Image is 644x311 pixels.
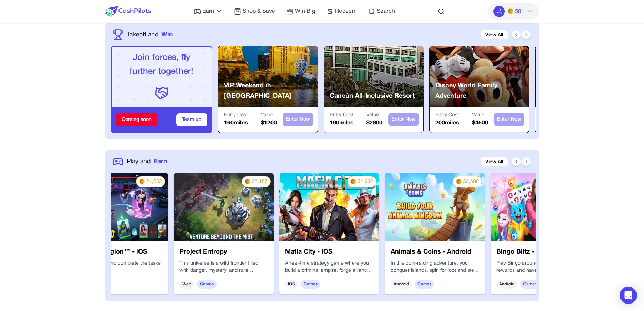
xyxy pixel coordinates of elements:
img: PMs [456,179,462,184]
span: Shop & Save [243,7,275,16]
div: Play up to four cards at once for quadruple the fun Special events and timely celebrations keep g... [496,260,585,274]
p: Value [366,112,382,119]
img: e7LpnxnaeNCM.png [385,173,485,241]
h3: Bingo Blitz - Android [496,247,585,257]
a: Shop & Save [234,7,275,16]
p: $ 4500 [472,119,488,127]
img: CashPilots Logo [105,6,151,17]
span: Redeem [335,7,357,16]
p: Value [472,112,488,119]
img: PMs [350,179,356,184]
span: 54,632 [358,178,373,185]
button: Team up [176,113,207,126]
p: 160 miles [224,119,248,127]
span: 33,500 [463,178,479,185]
p: Value [261,112,277,119]
a: Play andEarn [127,157,167,166]
img: VdfGFUBbqbfU.jpeg [491,173,590,241]
p: Entry Cost [224,112,248,119]
img: 458eefe5-aead-4420-8b58-6e94704f1244.jpg [279,173,379,241]
span: Takeoff and [127,30,158,39]
span: 501 [515,7,524,16]
div: Coming soon [116,113,157,126]
p: 200 miles [435,119,459,127]
h3: Mafia City - iOS [285,247,374,257]
span: Games [415,280,434,289]
h3: Project Entropy [179,247,268,257]
span: Android [496,280,517,289]
a: Earn [194,7,223,16]
p: Disney World Family Adventure [435,81,529,102]
button: Enter Now [283,113,313,126]
p: Entry Cost [330,112,354,119]
a: View All [481,157,508,166]
span: Web [179,280,194,289]
p: VIP Weekend in [GEOGRAPHIC_DATA] [224,81,318,102]
img: 414aa5d1-4f6b-495c-9236-e0eac1aeedf4.jpg [68,173,168,241]
a: Search [368,7,395,16]
span: Games [197,280,217,289]
p: $ 2800 [366,119,382,127]
button: Enter Now [388,113,419,126]
span: Android [391,280,412,289]
span: Win Big [295,7,315,16]
a: Win Big [286,7,315,16]
span: 25,157 [252,178,268,185]
span: iOS [285,280,298,289]
p: Play Bingo around the world, earn rewards and have fun in the world’s favorite Bingo game! Compet... [496,260,585,274]
img: PMs [245,179,250,184]
p: This universe is a wild frontier filled with danger, mystery, and rare resources critical to huma... [179,260,268,274]
a: Takeoff andWin [127,30,173,39]
span: Search [377,7,395,16]
span: Win [161,30,173,39]
button: Enter Now [494,113,524,126]
h3: DC: Dark Legion™ - iOS [74,247,162,257]
p: Play the game and complete the tasks [DATE]. [74,260,162,274]
img: PMs [508,8,513,14]
div: Open Intercom Messenger [620,287,637,304]
p: In this coin‑raiding adventure, you conquer islands, spin for loot and steal coins from friends t... [391,260,479,274]
p: Join forces, fly further together! [117,51,206,79]
span: Earn [202,7,214,16]
span: Games [301,280,320,289]
a: Redeem [326,7,357,16]
img: PMs [139,179,145,184]
span: Play and [127,157,151,166]
p: 190 miles [330,119,354,127]
a: View All [481,30,508,39]
span: Games [520,280,540,289]
h3: Animals & Coins - Android [391,247,479,257]
p: A real‑time strategy game where you build a criminal empire, forge alliances and outsmart rival g... [285,260,374,274]
p: Entry Cost [435,112,459,119]
button: PMs501 [488,3,539,20]
p: Cancún All-Inclusive Resort [330,91,415,101]
span: 21,052 [146,178,162,185]
span: Earn [153,157,167,166]
img: 1e684bf2-8f9d-4108-9317-d9ed0cf0d127.webp [174,173,274,241]
p: $ 1200 [261,119,277,127]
